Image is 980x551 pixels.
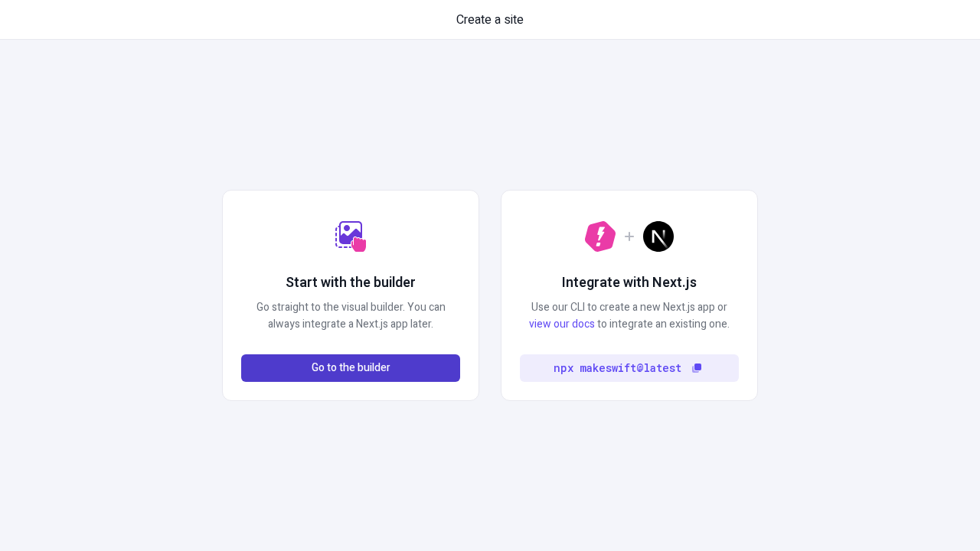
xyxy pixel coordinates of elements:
p: Go straight to the visual builder. You can always integrate a Next.js app later. [241,299,460,333]
h2: Integrate with Next.js [562,273,697,293]
p: Use our CLI to create a new Next.js app or to integrate an existing one. [520,299,739,333]
span: Create a site [456,11,524,29]
code: npx makeswift@latest [554,360,681,377]
h2: Start with the builder [286,273,416,293]
span: Go to the builder [312,360,390,377]
button: Go to the builder [241,354,460,382]
a: view our docs [529,316,595,332]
